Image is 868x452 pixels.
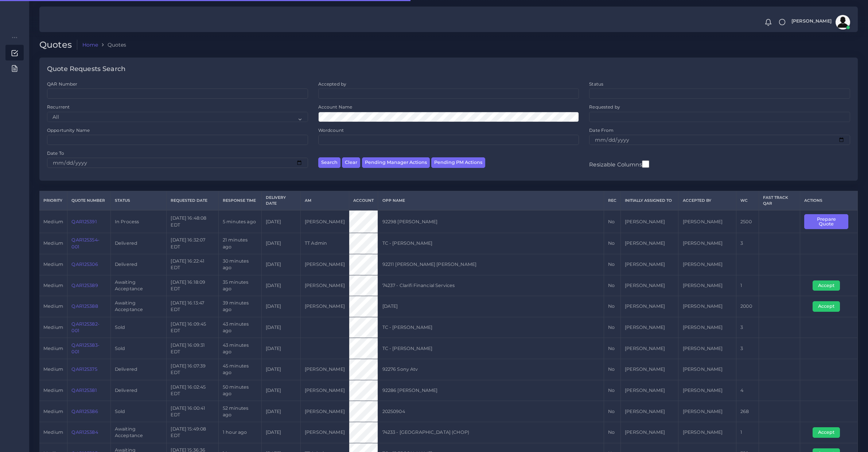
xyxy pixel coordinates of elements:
td: [PERSON_NAME] [300,380,349,401]
th: Quote Number [67,191,111,210]
button: Pending Manager Actions [362,157,430,168]
td: [PERSON_NAME] [300,422,349,443]
td: [DATE] 16:07:39 EDT [167,359,219,380]
td: No [604,233,620,254]
a: QAR125388 [71,303,98,309]
td: 30 minutes ago [218,254,261,275]
span: medium [43,283,63,288]
td: [PERSON_NAME] [620,317,678,338]
td: [PERSON_NAME] [300,296,349,317]
td: Delivered [110,380,166,401]
td: [PERSON_NAME] [620,422,678,443]
td: [PERSON_NAME] [620,380,678,401]
td: [PERSON_NAME] [678,296,736,317]
span: medium [43,325,63,330]
td: 45 minutes ago [218,359,261,380]
th: Response Time [218,191,261,210]
td: [DATE] 16:09:31 EDT [167,338,219,359]
button: Accept [813,280,840,291]
td: 1 hour ago [218,422,261,443]
td: TC - [PERSON_NAME] [378,233,604,254]
td: [PERSON_NAME] [678,254,736,275]
label: Wordcount [318,127,344,133]
td: [PERSON_NAME] [300,401,349,422]
td: [PERSON_NAME] [300,359,349,380]
td: 5 minutes ago [218,210,261,233]
td: No [604,359,620,380]
h4: Quote Requests Search [47,65,125,73]
td: Sold [110,401,166,422]
label: Status [589,81,603,87]
th: WC [736,191,759,210]
td: No [604,275,620,296]
td: 1 [736,275,759,296]
span: medium [43,346,63,351]
span: medium [43,303,63,309]
td: 3 [736,317,759,338]
span: medium [43,262,63,267]
label: Date To [47,150,64,156]
td: 50 minutes ago [218,380,261,401]
a: [PERSON_NAME]avatar [788,15,853,30]
td: 3 [736,338,759,359]
a: QAR125381 [71,388,97,393]
a: Accept [813,303,845,309]
th: Initially Assigned to [620,191,678,210]
td: [DATE] [261,401,300,422]
td: 4 [736,380,759,401]
img: avatar [836,15,850,30]
td: [PERSON_NAME] [300,210,349,233]
th: Status [110,191,166,210]
td: 268 [736,401,759,422]
label: Opportunity Name [47,127,90,133]
td: No [604,422,620,443]
td: [PERSON_NAME] [300,275,349,296]
button: Prepare Quote [804,214,848,229]
span: medium [43,366,63,372]
td: 2500 [736,210,759,233]
span: medium [43,429,63,435]
td: [DATE] 16:09:45 EDT [167,317,219,338]
th: Priority [39,191,67,210]
td: Awaiting Acceptance [110,275,166,296]
td: [PERSON_NAME] [678,401,736,422]
td: Delivered [110,233,166,254]
td: [PERSON_NAME] [678,317,736,338]
td: 52 minutes ago [218,401,261,422]
td: [PERSON_NAME] [620,338,678,359]
a: QAR125382-001 [71,321,99,333]
td: [PERSON_NAME] [620,359,678,380]
th: Opp Name [378,191,604,210]
td: Sold [110,338,166,359]
td: 39 minutes ago [218,296,261,317]
td: [DATE] 16:00:41 EDT [167,401,219,422]
td: Delivered [110,254,166,275]
label: Resizable Columns [589,160,649,169]
a: QAR125354-001 [71,237,99,249]
td: [PERSON_NAME] [678,359,736,380]
a: QAR125389 [71,283,98,288]
td: No [604,401,620,422]
th: Accepted by [678,191,736,210]
a: QAR125375 [71,366,97,372]
td: [PERSON_NAME] [620,296,678,317]
td: 43 minutes ago [218,338,261,359]
td: 1 [736,422,759,443]
td: [PERSON_NAME] [678,233,736,254]
h2: Quotes [39,40,77,50]
td: 92276 Sony Atv [378,359,604,380]
td: [DATE] [261,254,300,275]
td: [DATE] 15:49:08 EDT [167,422,219,443]
td: [PERSON_NAME] [300,254,349,275]
td: [PERSON_NAME] [620,233,678,254]
td: No [604,317,620,338]
label: Date From [589,127,614,133]
label: Recurrent [47,104,70,110]
td: [PERSON_NAME] [620,210,678,233]
td: [DATE] [261,422,300,443]
td: [PERSON_NAME] [678,210,736,233]
a: QAR125384 [71,429,98,435]
th: Requested Date [167,191,219,210]
td: [DATE] 16:48:08 EDT [167,210,219,233]
td: TC - [PERSON_NAME] [378,317,604,338]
